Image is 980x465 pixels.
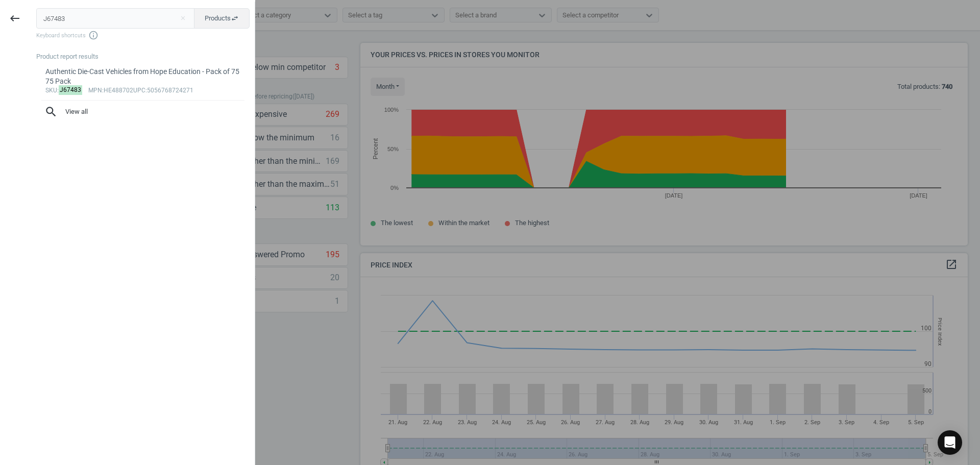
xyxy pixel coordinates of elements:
span: Products [205,14,239,23]
i: search [44,105,58,118]
button: Close [175,14,190,23]
span: mpn [88,87,102,94]
span: View all [44,105,241,118]
div: Authentic Die-Cast Vehicles from Hope Education - Pack of 75 75 Pack [45,67,241,87]
span: Keyboard shortcuts [36,30,250,40]
input: Enter the SKU or product name [36,8,195,29]
i: keyboard_backspace [9,12,21,25]
button: searchView all [36,101,250,123]
mark: J67483 [59,85,83,95]
i: swap_horiz [231,14,239,22]
span: sku [45,87,57,94]
i: info_outline [88,30,99,40]
button: Productsswap_horiz [194,8,250,29]
div: Product report results [36,52,255,61]
div: Open Intercom Messenger [938,430,962,455]
button: keyboard_backspace [3,7,27,31]
span: upc [133,87,145,94]
div: : :HE488702 :5056768724271 [45,87,241,95]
